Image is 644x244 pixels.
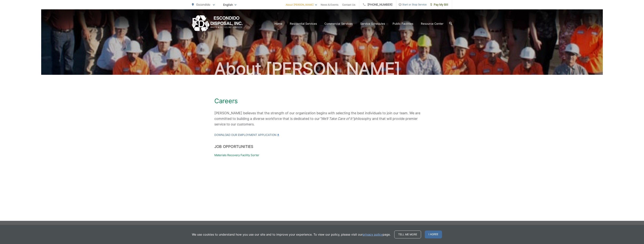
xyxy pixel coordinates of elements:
[220,1,239,8] span: English
[320,117,354,121] em: “We’ll Take Care of It”
[214,133,279,137] a: Download our Employment Application
[321,2,338,7] a: News & Events
[214,110,430,127] p: [PERSON_NAME] believes that the strength of our organization begins with selecting the best indiv...
[192,15,243,32] a: EDCD logo. Return to the homepage.
[394,231,421,238] a: Tell me more
[286,2,317,7] a: About [PERSON_NAME]
[214,97,430,105] h1: Careers
[425,231,442,238] span: I agree
[360,22,385,26] a: Service Schedules
[324,22,353,26] a: Commercial Services
[196,3,210,6] span: Escondido
[290,22,317,26] a: Residential Services
[214,153,430,157] p: Materials Recovery Facility Sorter
[430,2,448,7] span: Pay My Bill
[192,59,452,78] h2: About [PERSON_NAME]
[274,22,282,26] a: Home
[342,2,355,7] a: Contact Us
[214,144,430,149] h2: Job Opportunities
[192,232,391,237] p: We use cookies to understand how you use our site and to improve your experience. To view our pol...
[393,22,413,26] a: Public Facilities
[421,22,443,26] a: Resource Center
[363,232,383,237] a: privacy policy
